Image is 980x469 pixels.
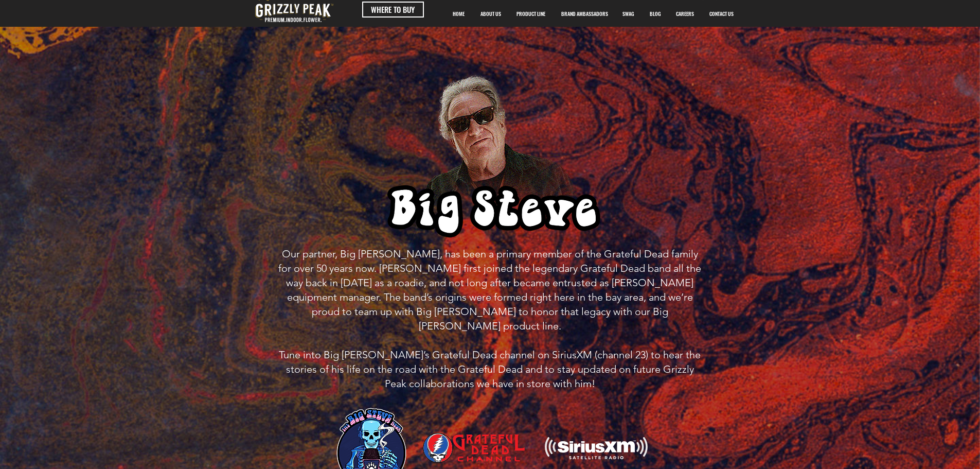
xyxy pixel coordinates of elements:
a: HOME [445,1,473,27]
a: SWAG [615,1,642,27]
a: WHERE TO BUY [362,2,424,18]
nav: Site [445,1,742,27]
span: WHERE TO BUY [371,4,415,15]
p: BLOG [645,1,666,27]
a: ABOUT US [473,1,509,27]
p: PRODUCT LINE [511,1,550,27]
p: ABOUT US [475,1,506,27]
div: BRAND AMBASSADORS [554,1,615,27]
p: SWAG [617,1,639,27]
p: HOME [448,1,470,27]
p: CAREERS [671,1,699,27]
p: CONTACT US [704,1,739,27]
a: PRODUCT LINE [509,1,554,27]
a: CONTACT US [702,1,742,27]
p: BRAND AMBASSADORS [556,1,613,27]
a: CAREERS [668,1,702,27]
a: BLOG [642,1,668,27]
